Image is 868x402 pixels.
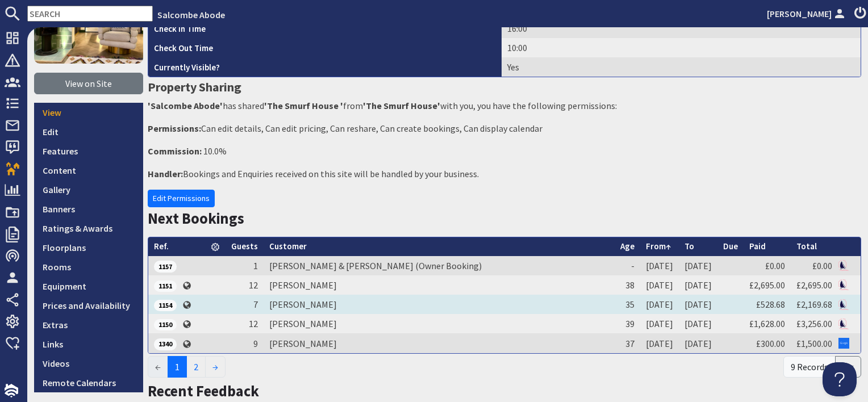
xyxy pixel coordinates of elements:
p: Bookings and Enquiries received on this site will be handled by your business. [148,167,861,181]
td: [DATE] [640,333,679,353]
a: Floorplans [34,238,143,257]
a: Guests [231,241,258,252]
a: 1150 [154,318,177,329]
a: View on Site [34,73,143,94]
th: Check Out Time [148,38,502,57]
td: [DATE] [679,314,717,333]
a: Rooms [34,257,143,277]
img: Referer: Google [838,338,849,349]
a: £300.00 [756,338,785,349]
a: 1151 [154,279,177,291]
span: 1157 [154,261,177,272]
td: Yes [502,57,861,77]
span: 1340 [154,338,177,350]
a: Remote Calendars [34,373,143,392]
strong: 'Salcombe Abode' [148,100,223,111]
span: 7 [253,299,258,310]
a: £1,500.00 [796,338,832,349]
img: Referer: Salcombe Abode [838,299,849,310]
td: [DATE] [679,275,717,295]
span: 1 [253,260,258,271]
strong: 'The Smurf House ' [264,100,343,111]
a: Prices and Availability [34,296,143,315]
th: Check In Time [148,19,502,38]
img: Referer: Salcombe Abode [838,279,849,290]
td: 38 [615,275,640,295]
a: Salcombe Abode [157,9,225,20]
img: Referer: Salcombe Abode [838,260,849,271]
a: Content [34,161,143,180]
iframe: Toggle Customer Support [823,362,857,396]
a: View [34,103,143,122]
span: 1151 [154,280,177,292]
a: Recent Feedback [148,382,259,400]
td: 35 [615,295,640,314]
td: 10:00 [502,38,861,57]
td: [DATE] [679,295,717,314]
a: £0.00 [812,260,832,271]
span: 12 [249,279,258,291]
a: From [646,241,671,252]
a: [PERSON_NAME] [767,7,848,20]
a: £2,169.68 [796,299,832,310]
a: Next Bookings [148,209,244,228]
img: Referer: Salcombe Abode [838,319,849,329]
a: 1157 [154,260,177,271]
td: [DATE] [679,256,717,275]
span: 1 [168,356,187,378]
a: £0.00 [765,260,785,271]
td: [PERSON_NAME] [264,333,615,353]
a: 2 [186,356,206,378]
span: 9 [253,338,258,349]
p: has shared from with you, you have the following permissions: [148,99,861,112]
th: Due [717,237,744,256]
strong: Handler: [148,168,183,179]
a: Links [34,334,143,354]
a: £2,695.00 [796,279,832,291]
a: £528.68 [756,299,785,310]
td: [DATE] [640,295,679,314]
span: 12 [249,318,258,329]
td: - [615,256,640,275]
td: [DATE] [679,333,717,353]
td: [DATE] [640,314,679,333]
a: Edit Permissions [148,190,215,207]
td: [DATE] [640,275,679,295]
h3: Property Sharing [148,77,861,97]
td: [PERSON_NAME] [264,314,615,333]
span: 10.0% [203,145,227,157]
p: Can edit details, Can edit pricing, Can reshare, Can create bookings, Can display calendar [148,122,861,135]
td: [PERSON_NAME] & [PERSON_NAME] (Owner Booking) [264,256,615,275]
td: 16:00 [502,19,861,38]
a: Videos [34,354,143,373]
a: Ratings & Awards [34,219,143,238]
td: [PERSON_NAME] [264,295,615,314]
a: Paid [749,241,766,252]
a: → [205,356,226,378]
td: 39 [615,314,640,333]
a: Features [34,141,143,161]
a: £1,628.00 [749,318,785,329]
a: Age [620,241,635,252]
a: 1340 [154,337,177,349]
img: staytech_i_w-64f4e8e9ee0a9c174fd5317b4b171b261742d2d393467e5bdba4413f4f884c10.svg [5,384,18,397]
td: [DATE] [640,256,679,275]
strong: 'The Smurf House' [363,100,440,111]
a: Extras [34,315,143,334]
span: 1150 [154,319,177,330]
a: Gallery [34,180,143,199]
th: Currently Visible? [148,57,502,77]
a: Equipment [34,277,143,296]
a: £3,256.00 [796,318,832,329]
a: To [685,241,694,252]
a: Edit [34,122,143,141]
span: 1154 [154,300,177,311]
td: [PERSON_NAME] [264,275,615,295]
a: Banners [34,199,143,219]
td: 37 [615,333,640,353]
div: 9 Records [783,356,836,378]
a: £2,695.00 [749,279,785,291]
a: Total [796,241,817,252]
a: 1154 [154,299,177,310]
button: 5 [835,356,861,378]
